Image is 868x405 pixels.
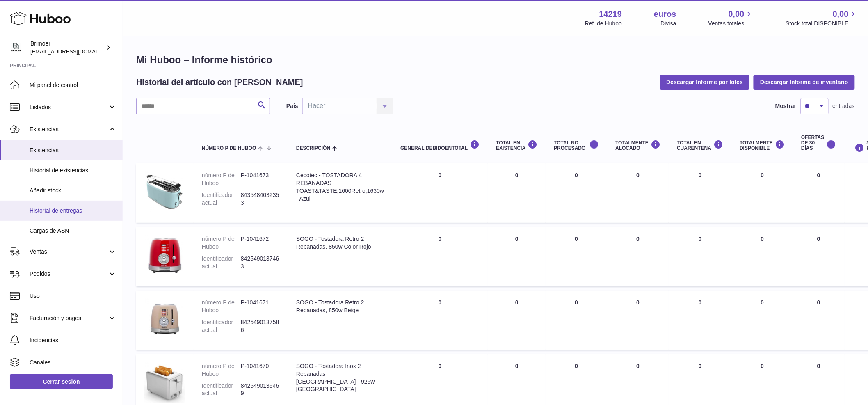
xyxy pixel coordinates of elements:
font: Historial del artículo con [PERSON_NAME] [136,78,303,87]
font: Identificador actual [202,192,233,206]
font: número P de Huboo [202,145,256,151]
font: Cargas de ASN [30,227,69,234]
font: Historial de existencias [30,167,88,174]
font: 0 [817,299,820,306]
font: 0 [761,172,764,178]
font: Identificador actual [202,319,233,333]
font: Totalmente DISPONIBLE [740,140,773,151]
font: Mi Huboo – Informe histórico [136,54,272,65]
a: Cerrar sesión [10,374,113,389]
font: 0 [439,172,442,178]
img: imagen del producto [144,235,185,276]
font: Total en EXISTENCIA [496,140,525,151]
font: 0 [575,363,578,369]
button: Descargar Informe por lotes [660,75,750,89]
font: Existencias [30,126,59,133]
font: 0 [575,172,578,178]
font: 0 [515,172,519,178]
font: 0,00 [833,9,849,18]
font: 0 [817,236,820,242]
img: imagen del producto [144,172,185,213]
font: número P de Huboo [202,363,235,377]
font: 8435484032353 [241,192,279,206]
font: Ventas [30,248,47,255]
font: Pedidos [30,270,50,277]
img: imagen del producto [144,299,185,340]
font: Identificador actual [202,255,233,270]
font: 0 [637,236,640,242]
font: SOGO - Tostadora Retro 2 Rebanadas, 850w Color Rojo [296,236,371,250]
font: Totalmente ALOCADO [615,140,649,151]
font: Descargar Informe por lotes [667,79,743,85]
font: Brimoer [30,40,50,47]
font: entradas [833,103,855,109]
font: 0 [699,172,702,178]
font: 0 [439,363,442,369]
font: Facturación y pagos [30,315,81,321]
font: Descripción [296,145,330,151]
font: P-1041670 [241,363,269,369]
font: 8425490137586 [241,319,279,333]
font: Añadir stock [30,187,61,194]
img: oroses@renuevo.es [10,41,22,54]
font: 8425490137463 [241,255,279,270]
font: 0 [817,363,820,369]
font: Stock total DISPONIBLE [786,20,849,27]
font: Mostrar [775,103,796,109]
font: Ref. de Huboo [585,20,622,27]
font: SOGO - Tostadora Retro 2 Rebanadas, 850w Beige [296,299,364,313]
font: euros [654,9,676,18]
font: 0 [761,299,764,306]
font: P-1041672 [241,236,269,242]
font: Identificador actual [202,382,233,397]
font: Incidencias [30,337,58,343]
font: Descargar Informe de inventario [760,79,848,85]
font: 0 [439,236,442,242]
font: Cecotec - TOSTADORA 4 REBANADAS TOAST&TASTE,1600Retro,1630w - Azul [296,172,384,202]
font: P-1041673 [241,172,269,178]
font: 0 [637,172,640,178]
font: 0 [515,363,519,369]
font: 0 [699,236,702,242]
font: Total en CUARENTENA [677,140,711,151]
font: número P de Huboo [202,172,235,186]
font: número P de Huboo [202,236,235,250]
font: número P de Huboo [202,299,235,313]
a: 0,00 Stock total DISPONIBLE [786,9,858,27]
font: P-1041671 [241,299,269,306]
font: 0,00 [729,9,745,18]
font: 0 [699,299,702,306]
font: 0 [637,299,640,306]
font: 0 [637,363,640,369]
font: [EMAIL_ADDRESS][DOMAIN_NAME] [30,48,121,55]
font: 0 [439,299,442,306]
font: 8425490135469 [241,382,279,397]
font: Uso [30,293,40,299]
font: Total NO PROCESADO [554,140,585,151]
font: 0 [817,172,820,178]
font: 0 [515,236,519,242]
font: País [286,103,298,109]
font: Historial de entregas [30,207,82,214]
font: OFERTAS DE 30 DÍAS [801,135,824,151]
font: 0 [761,236,764,242]
font: Cerrar sesión [43,378,80,385]
font: SOGO - Tostadora Inox 2 Rebanadas [GEOGRAPHIC_DATA] - 925w - [GEOGRAPHIC_DATA] [296,363,378,393]
font: 0 [515,299,519,306]
font: 0 [575,299,578,306]
font: 14219 [599,9,622,18]
img: imagen del producto [144,362,185,403]
font: Principal [10,63,36,69]
font: Mi panel de control [30,82,78,88]
font: 0 [699,363,702,369]
font: general.debidoEnTotal [400,145,468,151]
font: Canales [30,359,50,366]
font: 0 [575,236,578,242]
button: Descargar Informe de inventario [754,75,855,89]
font: Divisa [661,20,676,27]
font: Ventas totales [708,20,745,27]
font: 0 [761,363,764,369]
font: Existencias [30,147,59,153]
a: 0,00 Ventas totales [708,9,754,27]
font: Listados [30,104,51,110]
